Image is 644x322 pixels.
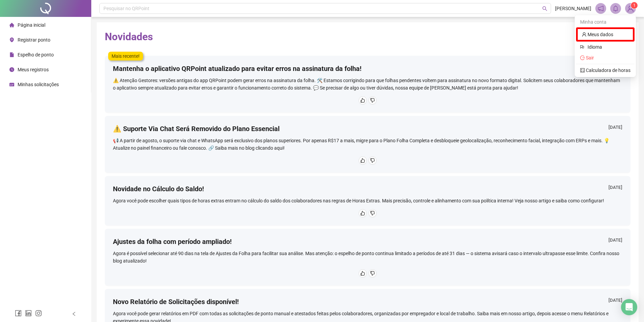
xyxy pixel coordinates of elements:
img: 92107 [625,3,636,14]
span: Minhas solicitações [18,82,59,87]
span: notification [598,5,604,11]
span: Meus registros [18,67,49,72]
h4: Mantenha o aplicativo QRPoint atualizado para evitar erros na assinatura da folha! [113,64,361,73]
span: Idioma [588,43,626,51]
div: [DATE] [609,237,622,245]
div: Agora você pode escolher quais tipos de horas extras entram no cálculo do saldo dos colaboradores... [113,197,622,204]
a: calculator Calculadora de horas [580,68,630,73]
span: dislike [370,98,375,103]
span: dislike [370,158,375,163]
h4: Novidade no Cálculo do Saldo! [113,184,204,194]
span: Sair [586,55,594,60]
span: like [360,211,365,216]
div: Minha conta [576,17,635,27]
h4: Novo Relatório de Solicitações disponível! [113,297,239,306]
span: Página inicial [18,22,45,28]
div: 📢 A partir de agosto, o suporte via chat e WhatsApp será exclusivo dos planos superiores. Por ape... [113,137,622,152]
span: home [9,23,14,27]
h2: Novidades [105,30,630,43]
span: linkedin [25,310,32,317]
span: flag [580,43,585,51]
span: logout [580,55,585,60]
h4: Ajustes da folha com período ampliado! [113,237,232,246]
h4: ⚠️ Suporte Via Chat Será Removido do Plano Essencial [113,124,280,133]
span: like [360,98,365,103]
span: search [542,6,547,11]
span: [PERSON_NAME] [555,5,591,12]
span: left [72,312,76,316]
span: clock-circle [9,67,14,72]
div: [DATE] [609,124,622,132]
span: schedule [9,82,14,87]
span: environment [9,38,14,42]
span: dislike [370,211,375,216]
span: file [9,52,14,57]
div: [DATE] [609,184,622,193]
a: user Meus dados [582,32,613,37]
div: ⚠️ Atenção Gestores: versões antigas do app QRPoint podem gerar erros na assinatura da folha. 🛠️ ... [113,77,622,92]
span: like [360,271,365,276]
div: Agora é possível selecionar até 90 dias na tela de Ajustes da Folha para facilitar sua análise. M... [113,250,622,265]
span: bell [613,5,619,11]
label: Mais recente! [108,52,143,60]
span: facebook [15,310,22,317]
div: Open Intercom Messenger [621,299,637,315]
span: Registrar ponto [18,37,50,43]
sup: Atualize o seu contato no menu Meus Dados [631,2,638,9]
span: like [360,158,365,163]
div: [DATE] [609,297,622,305]
span: instagram [35,310,42,317]
span: Espelho de ponto [18,52,54,57]
span: 1 [633,3,636,8]
span: dislike [370,271,375,276]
